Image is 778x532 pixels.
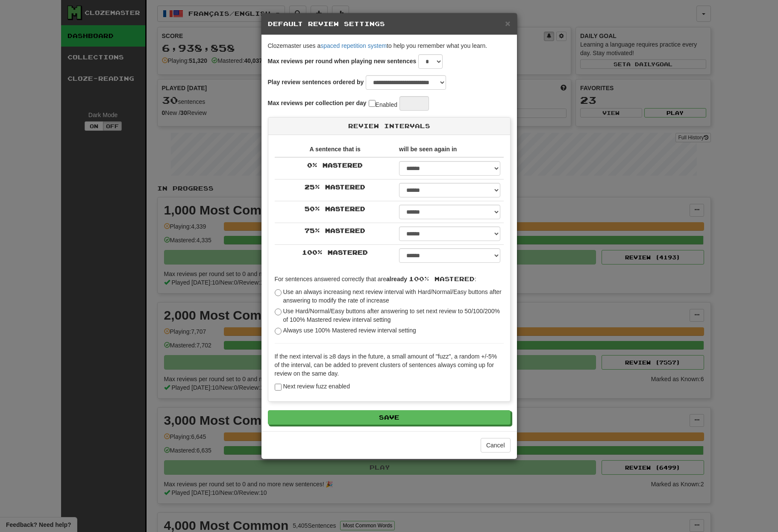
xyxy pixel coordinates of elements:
label: Next review fuzz enabled [275,382,350,391]
button: Cancel [481,438,511,453]
input: Always use 100% Mastered review interval setting [275,328,282,335]
label: Use an always increasing next review interval with Hard/Normal/Easy buttons after answering to mo... [275,288,504,305]
label: Max reviews per collection per day [268,99,367,107]
label: 25 % Mastered [305,183,365,191]
th: A sentence that is [275,141,396,157]
span: × [505,18,510,28]
p: Clozemaster uses a to help you remember what you learn. [268,41,511,50]
label: Play review sentences ordered by [268,78,364,86]
label: Use Hard/Normal/Easy buttons after answering to set next review to 50/100/200% of 100% Mastered r... [275,307,504,324]
label: Max reviews per round when playing new sentences [268,57,417,65]
a: spaced repetition system [320,42,387,49]
th: will be seen again in [396,141,503,157]
p: If the next interval is ≥8 days in the future, a small amount of "fuzz", a random +/-5% of the in... [275,352,504,378]
strong: already [386,276,407,282]
input: Use Hard/Normal/Easy buttons after answering to set next review to 50/100/200% of 100% Mastered r... [275,309,282,315]
label: Enabled [369,98,397,109]
h5: Default Review Settings [268,20,511,28]
span: 100% Mastered [409,275,475,282]
button: Save [268,410,511,425]
div: Review Intervals [268,118,510,135]
input: Use an always increasing next review interval with Hard/Normal/Easy buttons after answering to mo... [275,289,282,296]
p: For sentences answered correctly that are : [275,275,504,283]
label: 50 % Mastered [305,205,365,213]
label: 0 % Mastered [307,161,363,170]
label: 100 % Mastered [302,248,368,257]
input: Next review fuzz enabled [275,384,282,391]
input: Enabled [369,100,376,107]
button: Close [505,19,510,28]
label: Always use 100% Mastered review interval setting [275,326,416,335]
label: 75 % Mastered [305,226,365,235]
